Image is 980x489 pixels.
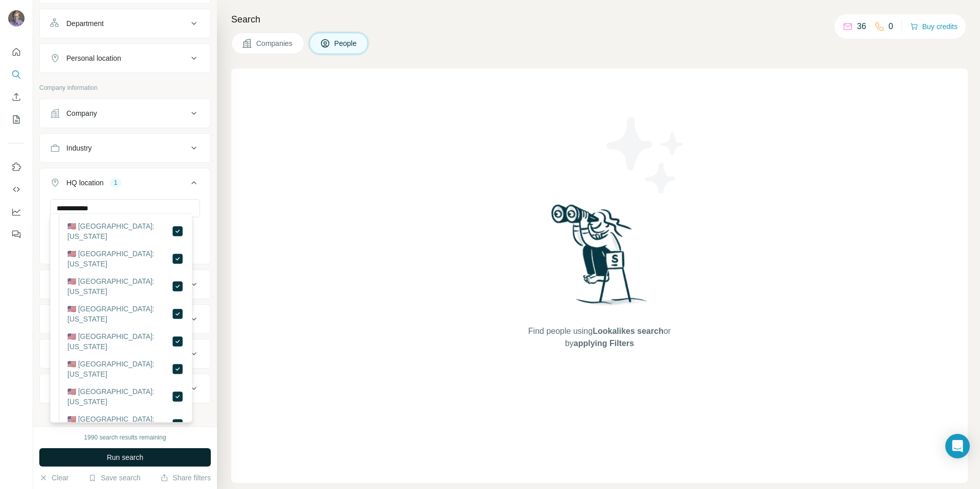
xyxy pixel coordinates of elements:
[88,473,140,483] button: Save search
[40,101,210,126] button: Company
[231,12,968,27] h4: Search
[256,38,293,48] span: Companies
[8,43,24,61] button: Quick start
[574,339,634,348] span: applying Filters
[67,221,171,241] label: 🇺🇸 [GEOGRAPHIC_DATA]: [US_STATE]
[8,88,24,106] button: Enrich CSV
[910,19,958,34] button: Buy credits
[66,108,97,118] div: Company
[40,341,210,366] button: Technologies
[40,136,210,160] button: Industry
[334,38,358,48] span: People
[8,203,24,221] button: Dashboard
[518,325,681,350] span: Find people using or by
[600,109,692,201] img: Surfe Illustration - Stars
[67,414,171,434] label: 🇺🇸 [GEOGRAPHIC_DATA]: [US_STATE]
[66,143,92,153] div: Industry
[160,473,211,483] button: Share filters
[67,386,171,407] label: 🇺🇸 [GEOGRAPHIC_DATA]: [US_STATE]
[945,434,970,458] div: Open Intercom Messenger
[67,276,171,297] label: 🇺🇸 [GEOGRAPHIC_DATA]: [US_STATE]
[889,20,893,33] p: 0
[8,158,24,176] button: Use Surfe on LinkedIn
[547,202,653,315] img: Surfe Illustration - Woman searching with binoculars
[8,225,24,243] button: Feedback
[40,307,210,331] button: Employees (size)
[66,178,104,188] div: HQ location
[67,331,171,352] label: 🇺🇸 [GEOGRAPHIC_DATA]: [US_STATE]
[40,170,210,199] button: HQ location1
[107,452,143,462] span: Run search
[110,178,121,187] div: 1
[40,46,210,70] button: Personal location
[40,376,210,401] button: Keywords
[84,433,166,442] div: 1990 search results remaining
[67,249,171,269] label: 🇺🇸 [GEOGRAPHIC_DATA]: [US_STATE]
[8,65,24,84] button: Search
[66,18,104,29] div: Department
[593,327,664,335] span: Lookalikes search
[67,359,171,379] label: 🇺🇸 [GEOGRAPHIC_DATA]: [US_STATE]
[40,11,210,36] button: Department
[39,83,211,92] p: Company information
[66,53,121,63] div: Personal location
[40,272,210,297] button: Annual revenue ($)
[8,10,24,27] img: Avatar
[8,110,24,129] button: My lists
[857,20,866,33] p: 36
[8,180,24,199] button: Use Surfe API
[67,304,171,324] label: 🇺🇸 [GEOGRAPHIC_DATA]: [US_STATE]
[39,473,68,483] button: Clear
[39,448,211,467] button: Run search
